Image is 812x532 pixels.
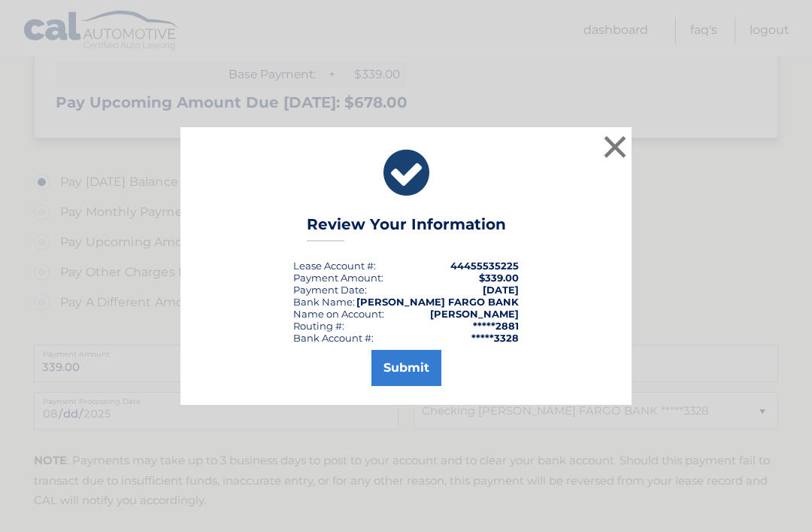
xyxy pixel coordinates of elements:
div: Routing #: [293,320,344,332]
div: : [293,284,367,296]
span: Payment Date [293,284,365,296]
div: Bank Account #: [293,332,374,344]
strong: 44455535225 [450,260,519,272]
div: Name on Account: [293,308,384,320]
div: Lease Account #: [293,260,376,272]
span: [DATE] [483,284,519,296]
strong: [PERSON_NAME] FARGO BANK [356,296,519,308]
span: $339.00 [479,272,519,284]
strong: [PERSON_NAME] [430,308,519,320]
div: Payment Amount: [293,272,383,284]
div: Bank Name: [293,296,355,308]
button: × [600,132,630,162]
h3: Review Your Information [307,215,506,242]
button: Submit [371,350,441,386]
